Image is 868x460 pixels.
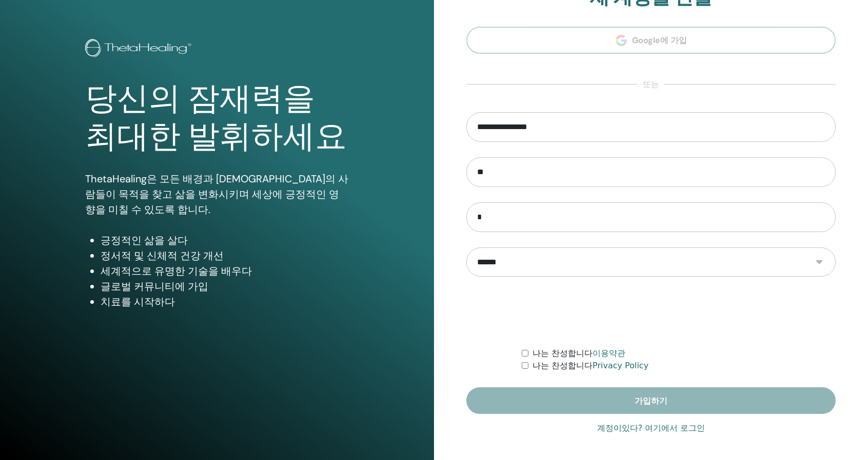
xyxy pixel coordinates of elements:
span: 또는 [638,78,664,91]
a: 계정이있다? 여기에서 로그인 [597,422,705,434]
li: 긍정적인 삶을 살다 [101,233,349,248]
iframe: reCAPTCHA [573,292,729,332]
li: 치료를 시작하다 [101,294,349,309]
li: 정서적 및 신체적 건강 개선 [101,248,349,263]
label: 나는 찬성합니다 [532,347,625,360]
a: Privacy Policy [593,361,648,370]
p: ThetaHealing은 모든 배경과 [DEMOGRAPHIC_DATA]의 사람들이 목적을 찾고 삶을 변화시키며 세상에 긍정적인 영향을 미칠 수 있도록 합니다. [85,171,349,217]
label: 나는 찬성합니다 [532,360,648,372]
li: 세계적으로 유명한 기술을 배우다 [101,263,349,279]
li: 글로벌 커뮤니티에 가입 [101,279,349,294]
h1: 당신의 잠재력을 최대한 발휘하세요 [85,80,349,156]
a: 이용약관 [593,348,625,358]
